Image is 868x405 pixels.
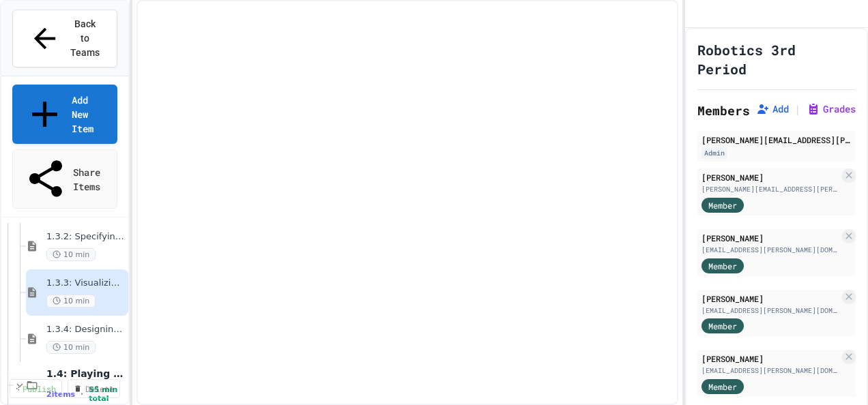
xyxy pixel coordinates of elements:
span: 10 min [46,341,96,354]
button: More options [120,290,126,295]
h1: Robotics 3rd Period [697,40,845,78]
button: Grades [807,102,856,116]
div: Admin [701,147,727,159]
button: Add [756,102,789,116]
div: [PERSON_NAME] [701,232,839,244]
a: Delete [68,379,120,398]
span: 1.3.2: Specifying Ideas with Pseudocode [46,231,126,243]
div: [PERSON_NAME] [701,292,839,305]
span: Member [708,380,737,393]
span: Member [708,260,737,272]
a: Share Items [12,149,117,208]
span: Member [708,199,737,211]
span: 1.3.4: Designing Flowcharts [46,324,126,335]
h2: Members [697,101,750,120]
div: [EMAIL_ADDRESS][PERSON_NAME][DOMAIN_NAME] [701,365,839,376]
span: 1.4: Playing Games [46,367,126,379]
span: 10 min [46,295,96,307]
div: [PERSON_NAME] [701,171,839,183]
span: 1.3.3: Visualizing Logic with Flowcharts [46,277,120,289]
span: | [794,101,801,117]
span: 2 items [46,389,75,398]
span: Back to Teams [69,17,101,60]
div: [EMAIL_ADDRESS][PERSON_NAME][DOMAIN_NAME] [701,245,839,255]
a: Add New Item [12,85,117,144]
span: Member [708,320,737,332]
div: [PERSON_NAME][EMAIL_ADDRESS][PERSON_NAME][DOMAIN_NAME] [701,134,852,146]
div: [PERSON_NAME][EMAIL_ADDRESS][PERSON_NAME][DOMAIN_NAME] [701,184,839,194]
span: 55 min total [89,385,125,403]
div: [PERSON_NAME] [701,352,839,365]
span: 10 min [46,248,96,261]
div: [EMAIL_ADDRESS][PERSON_NAME][DOMAIN_NAME] [701,305,839,316]
span: • [81,389,83,400]
a: Publish [10,379,62,398]
button: Back to Teams [12,10,117,67]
